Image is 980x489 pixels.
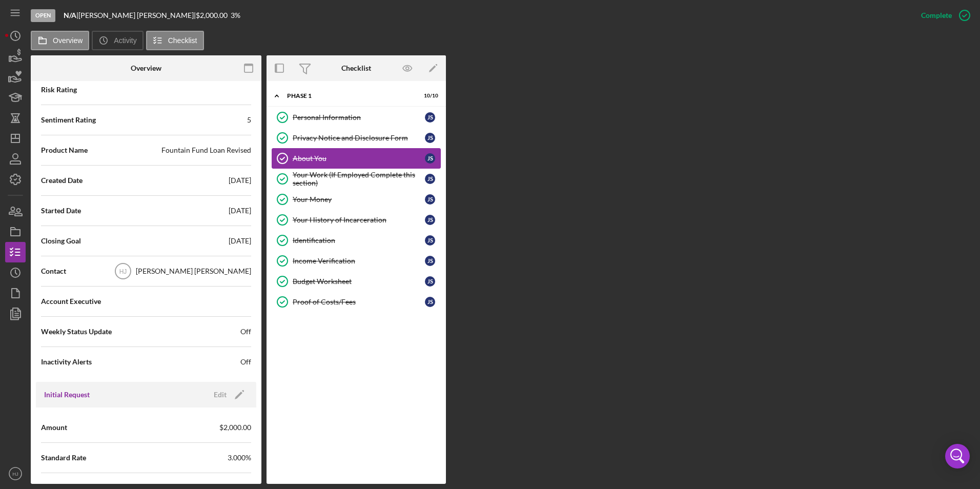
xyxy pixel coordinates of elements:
[208,387,248,402] button: Edit
[240,327,251,337] span: Off
[31,9,55,22] div: Open
[229,175,251,186] div: [DATE]
[293,216,425,224] div: Your History of Incarceration
[287,93,413,99] div: Phase 1
[119,268,127,275] text: HJ
[219,422,251,433] span: $2,000.00
[272,189,441,210] a: Your MoneyJS
[41,85,77,95] span: Risk Rating
[425,276,435,287] div: J S
[161,145,251,155] div: Fountain Fund Loan Revised
[41,145,88,155] span: Product Name
[114,36,136,45] label: Activity
[293,298,425,306] div: Proof of Costs/Fees
[78,11,196,19] div: [PERSON_NAME] [PERSON_NAME] |
[425,174,435,184] div: J S
[146,31,204,50] button: Checklist
[228,453,251,463] span: 3.000%
[231,11,240,19] div: 3 %
[293,113,425,121] div: Personal Information
[272,210,441,230] a: Your History of IncarcerationJS
[64,11,76,19] b: N/A
[136,266,251,276] div: [PERSON_NAME] [PERSON_NAME]
[341,64,371,72] div: Checklist
[272,128,441,148] a: Privacy Notice and Disclosure FormJS
[229,206,251,216] div: [DATE]
[293,277,425,286] div: Budget Worksheet
[41,357,92,367] span: Inactivity Alerts
[5,463,26,484] button: HJ
[12,471,18,477] text: HJ
[272,292,441,312] a: Proof of Costs/FeesJS
[945,444,970,468] div: Open Intercom Messenger
[425,153,435,164] div: J S
[293,171,425,187] div: Your Work (If Employed Complete this section)
[64,11,78,19] div: |
[425,194,435,205] div: J S
[131,64,161,72] div: Overview
[425,215,435,225] div: J S
[247,115,251,125] div: 5
[41,206,81,216] span: Started Date
[272,230,441,251] a: IdentificationJS
[425,133,435,143] div: J S
[41,327,112,337] span: Weekly Status Update
[921,5,952,26] div: Complete
[425,256,435,266] div: J S
[44,390,90,400] h3: Initial Request
[41,296,101,307] span: Account Executive
[41,453,86,463] span: Standard Rate
[293,154,425,162] div: About You
[196,11,231,19] div: $2,000.00
[293,134,425,142] div: Privacy Notice and Disclosure Form
[229,236,251,246] div: [DATE]
[425,297,435,307] div: J S
[31,31,89,50] button: Overview
[293,257,425,265] div: Income Verification
[41,175,83,186] span: Created Date
[92,31,143,50] button: Activity
[214,387,227,402] div: Edit
[41,422,67,433] span: Amount
[240,357,251,367] span: Off
[272,107,441,128] a: Personal InformationJS
[41,115,96,125] span: Sentiment Rating
[425,112,435,123] div: J S
[272,148,441,169] a: About YouJS
[168,36,197,45] label: Checklist
[272,271,441,292] a: Budget WorksheetJS
[293,195,425,203] div: Your Money
[41,236,81,246] span: Closing Goal
[41,266,66,276] span: Contact
[272,251,441,271] a: Income VerificationJS
[293,236,425,244] div: Identification
[425,235,435,246] div: J S
[911,5,975,26] button: Complete
[420,93,438,99] div: 10 / 10
[272,169,441,189] a: Your Work (If Employed Complete this section)JS
[53,36,83,45] label: Overview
